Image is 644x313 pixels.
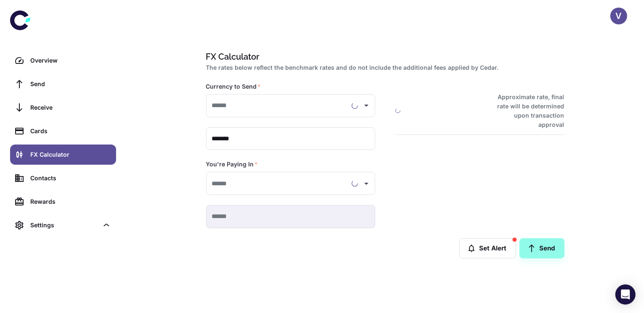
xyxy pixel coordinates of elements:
[30,221,98,230] div: Settings
[10,97,116,118] a: Receive
[519,238,564,258] a: Send
[30,103,111,112] div: Receive
[10,50,116,71] a: Overview
[30,197,111,206] div: Rewards
[10,121,116,141] a: Cards
[615,284,636,305] div: Open Intercom Messenger
[10,145,116,165] a: FX Calculator
[10,168,116,188] a: Contacts
[206,82,261,91] label: Currency to Send
[30,79,111,89] div: Send
[610,8,627,24] button: V
[206,160,258,168] label: You're Paying In
[10,215,116,235] div: Settings
[30,56,111,65] div: Overview
[360,178,372,189] button: Open
[30,126,111,136] div: Cards
[488,92,564,129] h6: Approximate rate, final rate will be determined upon transaction approval
[10,74,116,94] a: Send
[206,50,561,63] h1: FX Calculator
[360,100,372,111] button: Open
[30,150,111,159] div: FX Calculator
[30,174,111,183] div: Contacts
[10,192,116,212] a: Rewards
[459,238,516,258] button: Set Alert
